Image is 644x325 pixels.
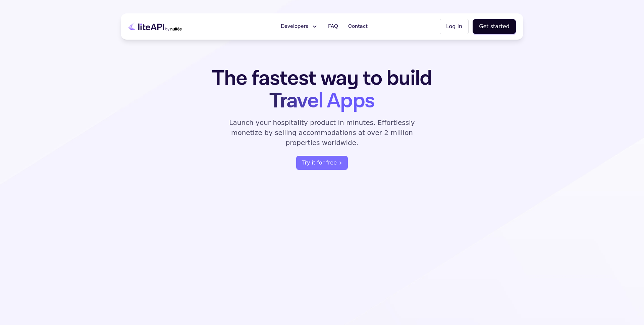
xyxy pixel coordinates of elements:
[348,22,368,31] span: Contact
[191,67,453,112] h1: The fastest way to build
[440,19,469,34] button: Log in
[277,20,322,33] button: Developers
[221,118,423,148] p: Launch your hospitality product in minutes. Effortlessly monetize by selling accommodations at ov...
[473,19,516,34] button: Get started
[296,156,348,170] a: register
[269,87,374,115] span: Travel Apps
[328,22,338,31] span: FAQ
[344,20,372,33] a: Contact
[324,20,342,33] a: FAQ
[281,22,308,31] span: Developers
[296,156,348,170] button: Try it for free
